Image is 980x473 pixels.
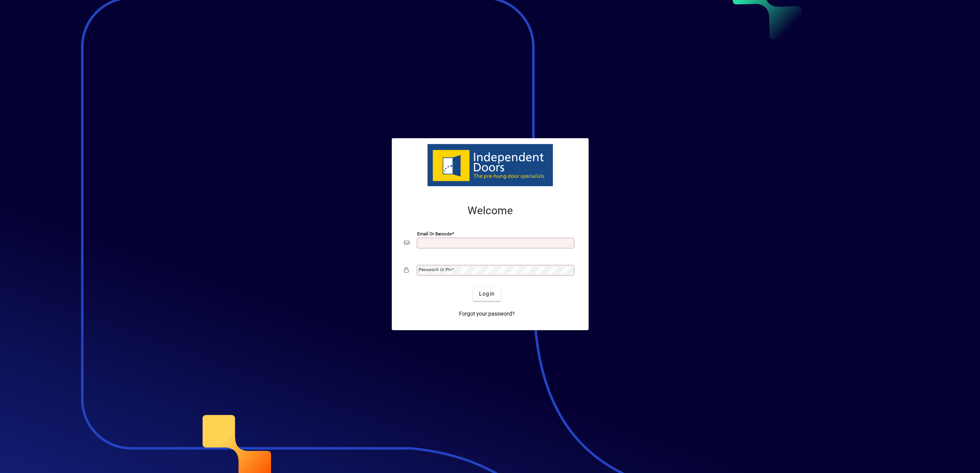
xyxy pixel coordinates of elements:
mat-label: Email or Barcode [417,231,452,236]
button: Login [473,287,501,301]
h2: Welcome [404,204,576,217]
span: Forgot your password? [459,310,515,318]
mat-label: Password or Pin [419,267,452,272]
span: Login [479,290,495,298]
a: Forgot your password? [456,307,518,321]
